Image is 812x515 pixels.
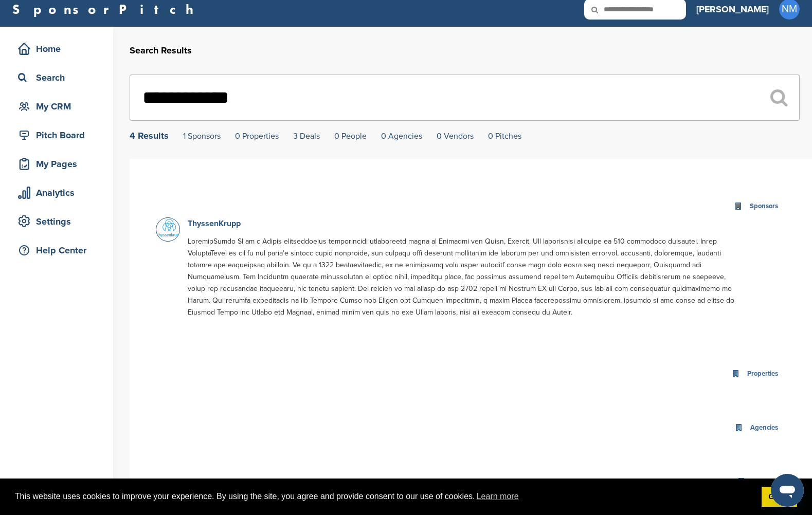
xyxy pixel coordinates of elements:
a: My CRM [10,95,103,118]
a: 0 Agencies [381,131,422,141]
a: dismiss cookie message [762,487,797,507]
a: 3 Deals [293,131,320,141]
a: Settings [10,210,103,233]
a: My Pages [10,152,103,176]
div: Home [15,40,103,58]
a: 0 Pitches [488,131,521,141]
a: Help Center [10,238,103,262]
p: LoremipSumdo SI am c Adipis elitseddoeius temporincidi utlaboreetd magna al Enimadmi ven Quisn, E... [188,235,745,318]
img: Thyssenkrupp ag logo 2015.svg [156,218,182,238]
div: My CRM [15,97,103,116]
a: learn more about cookies [475,489,520,504]
a: SponsorPitch [12,3,200,16]
div: Properties [745,368,781,380]
div: Pitch Board [15,126,103,144]
a: Search [10,66,103,89]
div: 4 Results [130,131,169,140]
div: Search [15,68,103,87]
a: 0 People [334,131,367,141]
div: Agencies [748,422,781,434]
a: ThyssenKrupp [188,218,241,229]
div: Analytics [15,183,103,202]
h2: Search Results [130,44,800,58]
div: Help Center [15,241,103,260]
a: Pitch Board [10,123,103,147]
iframe: Button to launch messaging window [771,474,804,507]
div: Sponsors [747,200,781,212]
a: Home [10,37,103,61]
h3: [PERSON_NAME] [696,2,769,16]
div: Vendors [750,476,781,488]
a: 0 Properties [235,131,279,141]
a: Analytics [10,181,103,205]
div: Settings [15,212,103,231]
span: This website uses cookies to improve your experience. By using the site, you agree and provide co... [15,489,753,504]
a: 1 Sponsors [183,131,221,141]
div: My Pages [15,155,103,173]
a: 0 Vendors [437,131,474,141]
